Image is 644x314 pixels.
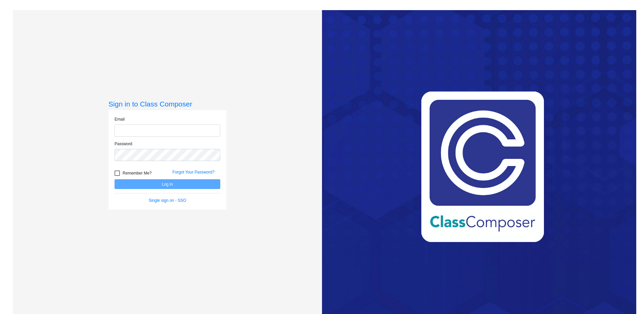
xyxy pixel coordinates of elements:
[149,198,186,203] a: Single sign on - SSO
[115,179,220,189] button: Log In
[115,116,125,122] label: Email
[172,170,215,175] a: Forgot Your Password?
[115,141,132,147] label: Password
[123,169,152,177] span: Remember Me?
[108,100,226,108] h3: Sign in to Class Composer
